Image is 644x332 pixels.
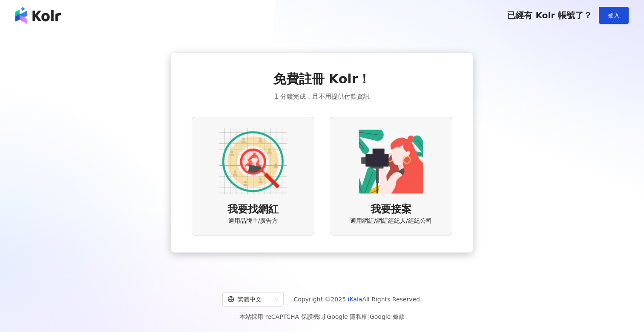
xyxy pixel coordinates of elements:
a: Google 條款 [370,313,405,320]
span: 適用品牌主/廣告方 [228,217,278,225]
a: Google 隱私權 [327,313,368,320]
span: 我要找網紅 [227,202,279,217]
button: 登入 [599,7,629,24]
span: | [368,313,370,320]
span: Copyright © 2025 All Rights Reserved. [294,294,422,304]
img: AD identity option [219,128,287,196]
div: 繁體中文 [227,292,271,306]
a: iKala [348,296,362,303]
span: 本站採用 reCAPTCHA 保護機制 [239,312,404,322]
span: 免費註冊 Kolr！ [273,70,371,88]
span: 我要接案 [371,202,411,217]
span: 1 分鐘完成，且不用提供付款資訊 [274,91,370,102]
img: KOL identity option [357,128,425,196]
span: 已經有 Kolr 帳號了？ [507,10,592,20]
span: 適用網紅/網紅經紀人/經紀公司 [350,217,431,225]
span: | [325,313,327,320]
span: 登入 [608,12,620,19]
img: logo [15,7,61,24]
